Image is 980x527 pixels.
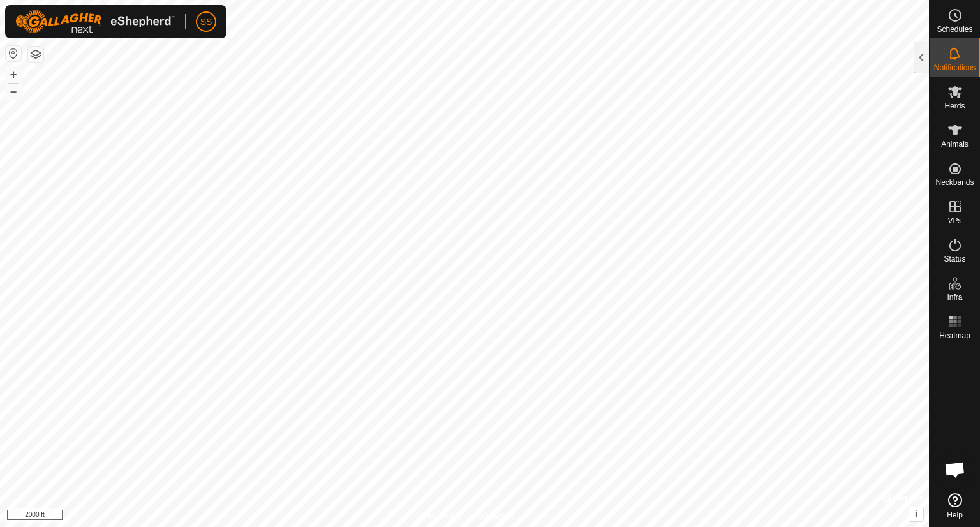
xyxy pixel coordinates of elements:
span: SS [200,15,212,29]
span: Notifications [934,64,976,71]
span: Neckbands [935,179,974,186]
img: Gallagher Logo [15,10,175,33]
span: Status [944,255,965,263]
span: Herds [944,102,965,110]
a: Contact Us [477,510,515,522]
button: i [909,507,923,521]
button: – [6,84,21,99]
a: Help [930,488,980,524]
span: Infra [947,293,962,301]
button: + [6,67,21,82]
span: i [915,508,917,519]
span: Heatmap [939,332,970,339]
span: Help [947,511,963,519]
button: Map Layers [28,47,43,62]
a: Open chat [936,450,974,489]
button: Reset Map [6,46,21,61]
a: Privacy Policy [414,510,462,522]
span: Animals [941,140,969,148]
span: Schedules [937,26,972,33]
span: VPs [947,217,961,225]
